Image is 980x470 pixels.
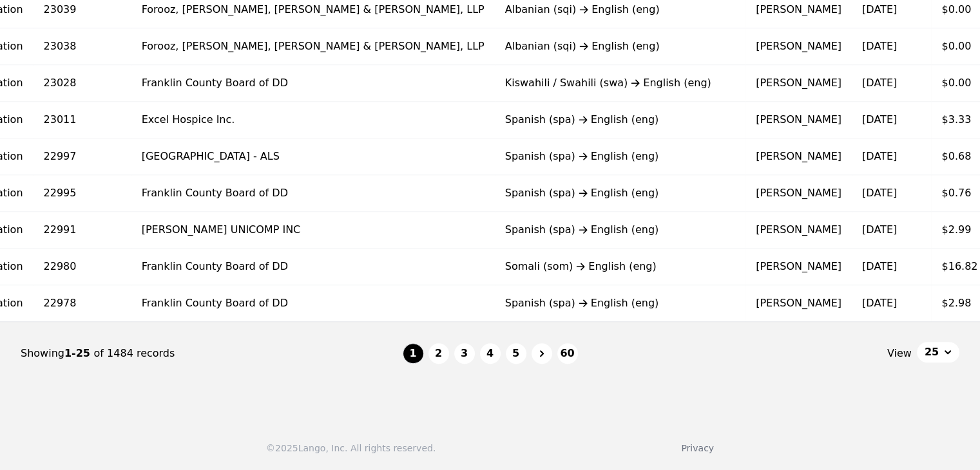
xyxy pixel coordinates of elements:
div: Spanish (spa) English (eng) [505,185,735,201]
td: Franklin County Board of DD [131,285,495,322]
button: 5 [506,343,526,364]
td: 22997 [34,138,131,175]
time: [DATE] [862,3,897,15]
div: Albanian (sqi) English (eng) [505,2,735,17]
td: 22991 [34,212,131,249]
div: Showing of 1484 records [21,346,403,361]
time: [DATE] [862,297,897,309]
button: 4 [480,343,501,364]
td: [PERSON_NAME] [745,249,852,285]
div: Spanish (spa) English (eng) [505,296,735,311]
td: [PERSON_NAME] [745,175,852,212]
td: [PERSON_NAME] [745,28,852,65]
button: 60 [557,343,578,364]
td: 23038 [34,28,131,65]
button: 2 [428,343,449,364]
span: 1-25 [64,347,94,359]
td: [PERSON_NAME] [745,285,852,322]
td: Excel Hospice Inc. [131,102,495,138]
td: [PERSON_NAME] [745,212,852,249]
td: Forooz, [PERSON_NAME], [PERSON_NAME] & [PERSON_NAME], LLP [131,28,495,65]
td: [PERSON_NAME] UNICOMP INC [131,212,495,249]
td: 23028 [34,65,131,102]
div: Albanian (sqi) English (eng) [505,39,735,54]
time: [DATE] [862,187,897,199]
button: 25 [917,342,959,362]
time: [DATE] [862,77,897,89]
td: Franklin County Board of DD [131,175,495,212]
td: Franklin County Board of DD [131,249,495,285]
td: [PERSON_NAME] [745,102,852,138]
div: Somali (som) English (eng) [505,259,735,274]
td: [GEOGRAPHIC_DATA] - ALS [131,138,495,175]
span: 25 [925,344,939,360]
td: 23011 [34,102,131,138]
td: 22980 [34,249,131,285]
time: [DATE] [862,113,897,126]
a: Privacy [681,443,714,453]
time: [DATE] [862,260,897,272]
td: [PERSON_NAME] [745,138,852,175]
time: [DATE] [862,150,897,162]
nav: Page navigation [21,322,959,385]
div: Spanish (spa) English (eng) [505,222,735,238]
div: Spanish (spa) English (eng) [505,149,735,164]
div: Spanish (spa) English (eng) [505,112,735,127]
td: 22978 [34,285,131,322]
time: [DATE] [862,223,897,236]
div: © 2025 Lango, Inc. All rights reserved. [266,442,436,455]
div: Kiswahili / Swahili (swa) English (eng) [505,75,735,91]
td: [PERSON_NAME] [745,65,852,102]
td: Franklin County Board of DD [131,65,495,102]
time: [DATE] [862,40,897,52]
span: View [887,346,912,361]
td: 22995 [34,175,131,212]
button: 3 [454,343,475,364]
